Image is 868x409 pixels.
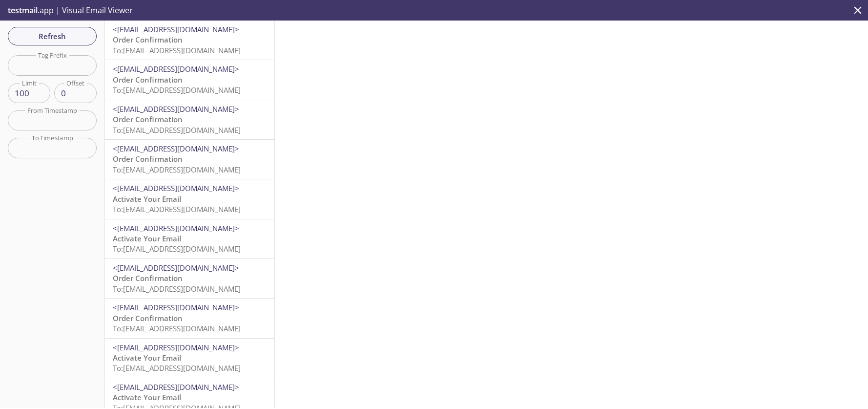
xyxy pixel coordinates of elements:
span: Order Confirmation [113,75,183,85]
span: <[EMAIL_ADDRESS][DOMAIN_NAME]> [113,144,239,153]
div: <[EMAIL_ADDRESS][DOMAIN_NAME]>Activate Your EmailTo:[EMAIL_ADDRESS][DOMAIN_NAME] [105,339,274,378]
span: To: [EMAIL_ADDRESS][DOMAIN_NAME] [113,204,241,214]
div: <[EMAIL_ADDRESS][DOMAIN_NAME]>Order ConfirmationTo:[EMAIL_ADDRESS][DOMAIN_NAME] [105,299,274,338]
span: <[EMAIL_ADDRESS][DOMAIN_NAME]> [113,263,239,273]
span: To: [EMAIL_ADDRESS][DOMAIN_NAME] [113,85,241,95]
span: <[EMAIL_ADDRESS][DOMAIN_NAME]> [113,223,239,233]
span: To: [EMAIL_ADDRESS][DOMAIN_NAME] [113,244,241,254]
div: <[EMAIL_ADDRESS][DOMAIN_NAME]>Order ConfirmationTo:[EMAIL_ADDRESS][DOMAIN_NAME] [105,140,274,179]
span: <[EMAIL_ADDRESS][DOMAIN_NAME]> [113,24,239,34]
span: Activate Your Email [113,194,181,204]
span: <[EMAIL_ADDRESS][DOMAIN_NAME]> [113,343,239,352]
span: To: [EMAIL_ADDRESS][DOMAIN_NAME] [113,363,241,373]
div: <[EMAIL_ADDRESS][DOMAIN_NAME]>Order ConfirmationTo:[EMAIL_ADDRESS][DOMAIN_NAME] [105,21,274,60]
span: To: [EMAIL_ADDRESS][DOMAIN_NAME] [113,284,241,294]
span: Order Confirmation [113,273,183,283]
button: Refresh [8,27,97,45]
span: Activate Your Email [113,353,181,363]
div: <[EMAIL_ADDRESS][DOMAIN_NAME]>Activate Your EmailTo:[EMAIL_ADDRESS][DOMAIN_NAME] [105,179,274,218]
span: Order Confirmation [113,313,183,323]
span: <[EMAIL_ADDRESS][DOMAIN_NAME]> [113,183,239,193]
span: Activate Your Email [113,234,181,243]
span: Order Confirmation [113,154,183,164]
div: <[EMAIL_ADDRESS][DOMAIN_NAME]>Order ConfirmationTo:[EMAIL_ADDRESS][DOMAIN_NAME] [105,60,274,99]
span: To: [EMAIL_ADDRESS][DOMAIN_NAME] [113,323,241,333]
span: Activate Your Email [113,392,181,402]
div: <[EMAIL_ADDRESS][DOMAIN_NAME]>Order ConfirmationTo:[EMAIL_ADDRESS][DOMAIN_NAME] [105,100,274,139]
span: <[EMAIL_ADDRESS][DOMAIN_NAME]> [113,302,239,312]
span: Order Confirmation [113,35,183,44]
span: <[EMAIL_ADDRESS][DOMAIN_NAME]> [113,104,239,114]
span: To: [EMAIL_ADDRESS][DOMAIN_NAME] [113,45,241,55]
span: Order Confirmation [113,114,183,124]
span: <[EMAIL_ADDRESS][DOMAIN_NAME]> [113,64,239,74]
div: <[EMAIL_ADDRESS][DOMAIN_NAME]>Order ConfirmationTo:[EMAIL_ADDRESS][DOMAIN_NAME] [105,259,274,298]
span: To: [EMAIL_ADDRESS][DOMAIN_NAME] [113,165,241,174]
span: To: [EMAIL_ADDRESS][DOMAIN_NAME] [113,125,241,135]
div: <[EMAIL_ADDRESS][DOMAIN_NAME]>Activate Your EmailTo:[EMAIL_ADDRESS][DOMAIN_NAME] [105,219,274,258]
span: Refresh [16,30,89,43]
span: testmail [8,5,38,16]
span: <[EMAIL_ADDRESS][DOMAIN_NAME]> [113,382,239,392]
